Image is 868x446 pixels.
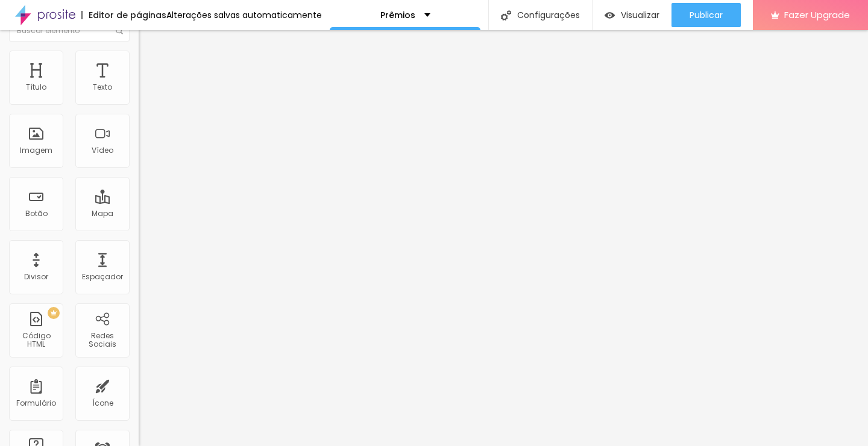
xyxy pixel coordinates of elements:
[92,209,113,218] div: Mapa
[12,332,60,349] div: Código HTML
[380,11,415,19] p: Prêmios
[784,10,850,20] span: Fazer Upgrade
[501,10,511,20] img: Icone
[605,10,615,20] img: view-1.svg
[690,10,723,20] span: Publicar
[139,30,868,446] iframe: Editor
[593,3,671,27] button: Visualizar
[81,11,166,19] div: Editor de páginas
[24,273,48,281] div: Divisor
[166,11,322,19] div: Alterações salvas automaticamente
[9,20,130,42] input: Buscar elemento
[92,399,113,407] div: Ícone
[25,209,48,218] div: Botão
[20,146,52,155] div: Imagem
[671,3,741,27] button: Publicar
[16,399,56,407] div: Formulário
[93,83,112,91] div: Texto
[82,273,123,281] div: Espaçador
[116,27,123,34] img: Icone
[26,83,46,91] div: Título
[621,10,659,20] span: Visualizar
[78,332,126,349] div: Redes Sociais
[92,146,113,155] div: Vídeo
